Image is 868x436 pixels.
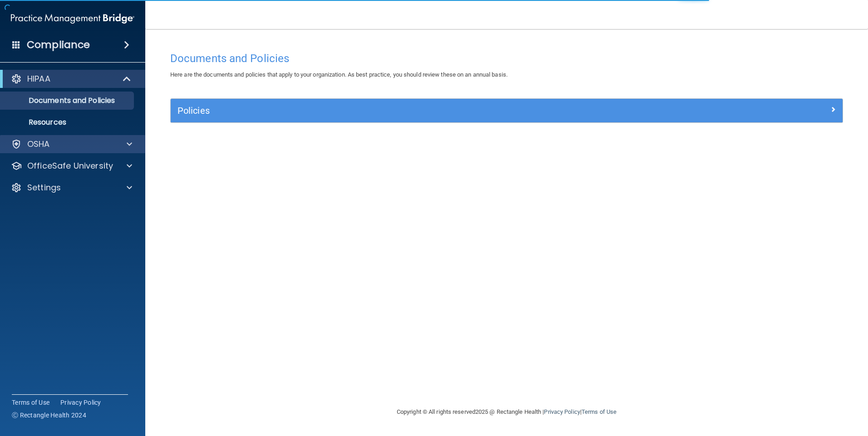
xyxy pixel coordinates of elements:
[60,398,101,407] a: Privacy Policy
[27,160,113,171] p: OfficeSafe University
[178,106,668,116] h5: Policies
[11,139,132,150] a: OSHA
[170,71,508,78] span: Here are the documents and policies that apply to your organization. As best practice, you should...
[27,139,50,150] p: OSHA
[582,408,616,415] a: Terms of Use
[11,73,132,84] a: HIPAA
[11,10,134,28] img: PMB logo
[544,408,580,415] a: Privacy Policy
[12,411,86,420] span: Ⓒ Rectangle Health 2024
[170,53,843,64] h4: Documents and Policies
[6,96,130,105] p: Documents and Policies
[27,39,90,51] h4: Compliance
[341,397,672,426] div: Copyright © All rights reserved 2025 @ Rectangle Health | |
[12,398,49,407] a: Terms of Use
[27,182,61,193] p: Settings
[11,182,132,193] a: Settings
[11,160,132,171] a: OfficeSafe University
[27,73,50,84] p: HIPAA
[6,118,130,127] p: Resources
[178,103,836,118] a: Policies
